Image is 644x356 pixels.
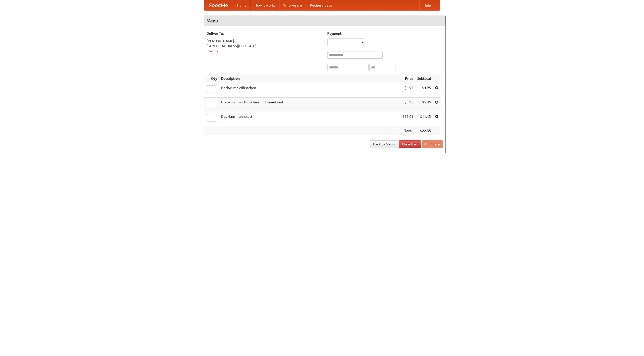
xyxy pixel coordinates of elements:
[219,112,400,126] td: Das Hausmannskost
[415,98,433,112] td: $5.95
[422,140,443,148] button: Purchase
[370,140,398,148] a: Back to Menu
[207,44,322,49] div: [STREET_ADDRESS][US_STATE]
[400,98,415,112] td: $5.95
[233,0,251,10] a: Home
[219,83,400,98] td: Bockwurst Würstchen
[400,112,415,126] td: $11.45
[207,49,219,53] a: Change
[419,0,435,10] a: Help
[219,74,400,83] th: Description
[207,31,322,36] h5: Deliver To:
[327,31,443,36] h5: Payment:
[306,0,336,10] a: Recipe videos
[400,74,415,83] th: Price
[399,140,421,148] a: Clear Cart
[207,38,322,44] div: [PERSON_NAME]
[204,74,219,83] th: Qty
[400,83,415,98] td: $4.95
[415,112,433,126] td: $11.45
[415,126,433,136] th: $22.35
[415,83,433,98] td: $4.95
[251,0,279,10] a: How it works
[400,126,415,136] th: Total:
[279,0,306,10] a: Who we are
[204,0,233,10] a: FoodMe
[219,98,400,112] td: Bratwurst mit Brötchen und Sauerkraut
[204,16,446,26] h4: Menu
[415,74,433,83] th: Subtotal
